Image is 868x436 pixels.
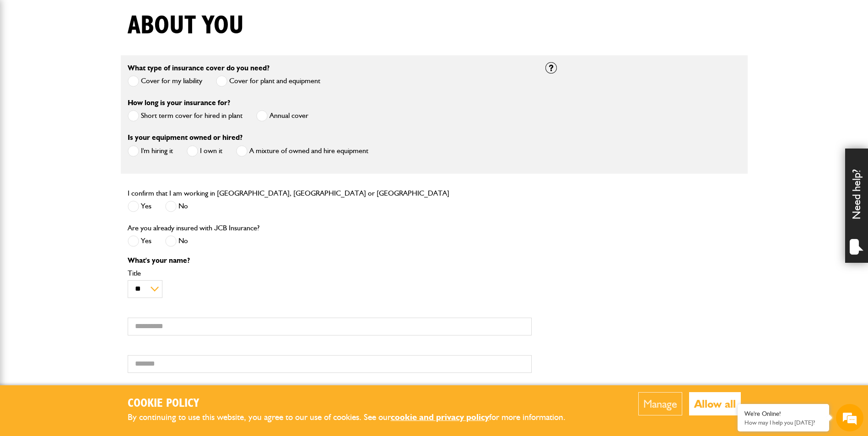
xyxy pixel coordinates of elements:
label: Are you already insured with JCB Insurance? [128,224,259,232]
div: Minimize live chat window [150,5,172,27]
input: Enter your last name [12,85,167,105]
img: d_20077148190_company_1631870298795_20077148190 [16,51,38,64]
label: How long is your insurance for? [128,99,230,106]
textarea: Type your message and hit 'Enter' [12,165,167,274]
label: Cover for plant and equipment [216,75,320,87]
label: Is your equipment owned or hired? [128,134,243,141]
label: I'm hiring it [128,145,173,157]
p: How may I help you today? [744,419,822,426]
label: Short term cover for hired in plant [128,110,243,122]
label: Title [128,270,532,277]
label: No [165,201,188,212]
input: Enter your email address [12,112,167,132]
label: Cover for my liability [128,75,202,87]
label: No [165,235,188,247]
em: Start Chat [124,282,166,294]
h2: Cookie Policy [128,397,581,411]
div: Need help? [845,149,868,263]
div: Chat with us now [48,51,154,63]
label: I confirm that I am working in [GEOGRAPHIC_DATA], [GEOGRAPHIC_DATA] or [GEOGRAPHIC_DATA] [128,190,449,197]
p: By continuing to use this website, you agree to our use of cookies. See our for more information. [128,410,581,425]
label: Yes [128,201,151,212]
label: Annual cover [256,110,308,122]
label: I own it [187,145,222,157]
button: Allow all [689,392,741,415]
p: What's your name? [128,257,532,264]
input: Enter your phone number [12,138,167,159]
label: What type of insurance cover do you need? [128,64,270,72]
a: cookie and privacy policy [391,412,489,422]
h1: About you [128,11,244,41]
label: Yes [128,235,151,247]
div: We're Online! [744,410,822,418]
label: A mixture of owned and hire equipment [236,145,368,157]
button: Manage [638,392,682,415]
